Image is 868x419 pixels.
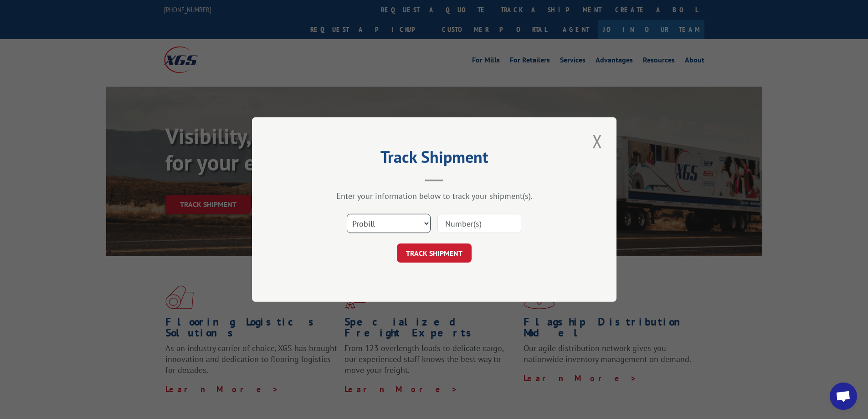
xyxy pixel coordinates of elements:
[298,150,571,168] h2: Track Shipment
[397,243,472,263] button: TRACK SHIPMENT
[298,191,571,201] div: Enter your information below to track your shipment(s).
[830,383,857,410] a: Open chat
[437,214,521,233] input: Number(s)
[590,129,605,154] button: Close modal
